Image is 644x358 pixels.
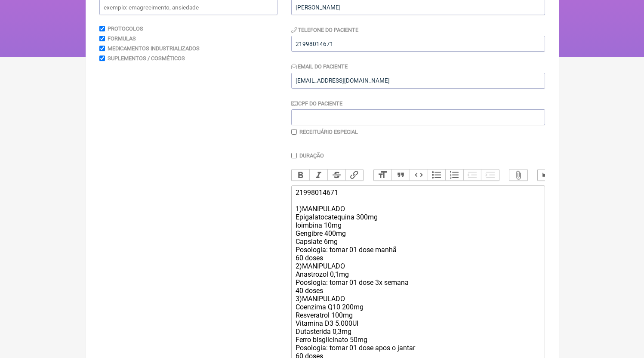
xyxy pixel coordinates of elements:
label: Duração [299,152,324,159]
label: Medicamentos Industrializados [108,45,200,52]
button: Code [410,170,428,181]
button: Numbers [445,170,463,181]
button: Decrease Level [463,170,481,181]
label: Suplementos / Cosméticos [108,55,185,62]
label: Telefone do Paciente [291,27,359,33]
label: CPF do Paciente [291,100,343,107]
button: Bold [292,170,310,181]
button: Increase Level [481,170,499,181]
button: Quote [391,170,410,181]
label: Formulas [108,35,136,42]
label: Email do Paciente [291,63,348,70]
button: Undo [538,170,556,181]
label: Protocolos [108,25,143,32]
button: Link [345,170,364,181]
label: Receituário Especial [299,129,358,135]
button: Italic [309,170,327,181]
button: Heading [374,170,392,181]
button: Strikethrough [327,170,345,181]
button: Attach Files [509,170,527,181]
button: Bullets [428,170,446,181]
